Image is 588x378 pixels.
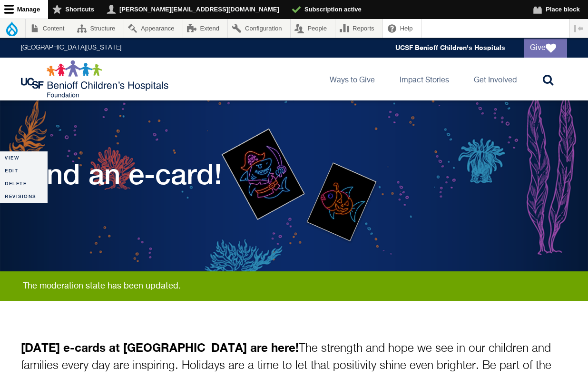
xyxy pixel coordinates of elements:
[228,19,290,38] a: Configuration
[14,281,578,291] div: The moderation state has been updated.
[524,39,567,58] a: Give
[569,19,588,38] button: Vertical orientation
[392,58,457,100] a: Impact Stories
[466,58,524,100] a: Get Involved
[395,44,505,52] a: UCSF Benioff Children's Hospitals
[291,19,335,38] a: People
[26,19,73,38] a: Content
[21,45,121,51] a: [GEOGRAPHIC_DATA][US_STATE]
[335,19,382,38] a: Reports
[21,340,299,354] strong: [DATE] e-cards at [GEOGRAPHIC_DATA] are here!
[124,19,183,38] a: Appearance
[12,157,222,190] h1: Send an e-card!
[21,60,171,98] img: Logo for UCSF Benioff Children's Hospitals Foundation
[183,19,228,38] a: Extend
[322,58,382,100] a: Ways to Give
[73,19,124,38] a: Structure
[383,19,421,38] a: Help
